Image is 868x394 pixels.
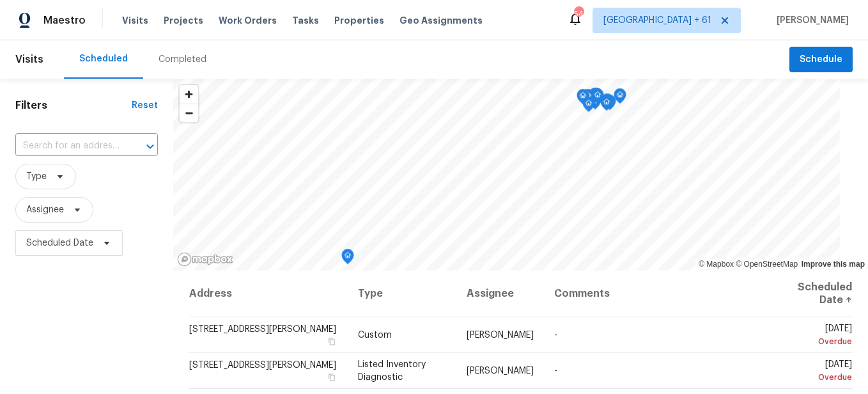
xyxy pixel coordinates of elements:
span: Visits [122,14,148,27]
th: Address [189,271,348,317]
div: Reset [132,99,158,112]
span: - [554,331,557,340]
div: Map marker [601,93,614,113]
button: Copy Address [326,372,337,383]
div: Map marker [614,88,626,108]
button: Zoom out [180,104,198,122]
a: Mapbox [699,260,734,269]
div: Map marker [600,95,613,115]
div: Map marker [582,97,595,116]
span: Projects [164,14,203,27]
div: Completed [159,53,206,66]
span: [PERSON_NAME] [467,331,534,340]
span: Scheduled Date [26,237,93,249]
span: Listed Inventory Diagnostic [358,360,426,382]
th: Comments [544,271,768,317]
canvas: Map [173,79,840,271]
span: [PERSON_NAME] [467,366,534,375]
a: OpenStreetMap [736,260,798,269]
div: 545 [574,8,583,20]
div: Scheduled [79,52,128,65]
h1: Filters [15,99,132,112]
div: Map marker [341,249,354,269]
th: Assignee [456,271,544,317]
th: Scheduled Date ↑ [768,271,853,317]
button: Schedule [789,47,853,73]
button: Open [141,138,159,155]
div: Map marker [591,88,604,108]
input: Search for an address... [15,136,122,156]
div: Overdue [778,335,852,348]
span: [STREET_ADDRESS][PERSON_NAME] [189,361,336,370]
a: Improve this map [802,260,865,269]
span: [DATE] [778,360,852,384]
span: Type [26,170,47,183]
div: Map marker [577,89,589,109]
span: Visits [15,45,43,74]
a: Mapbox homepage [177,252,233,267]
button: Copy Address [326,336,337,347]
span: Schedule [800,52,842,68]
span: Custom [358,331,392,340]
span: Maestro [43,14,86,27]
span: [GEOGRAPHIC_DATA] + 61 [603,14,711,27]
span: Tasks [292,16,319,25]
span: [STREET_ADDRESS][PERSON_NAME] [189,325,336,334]
th: Type [348,271,456,317]
span: [DATE] [778,324,852,348]
span: - [554,366,557,375]
span: Geo Assignments [399,14,483,27]
span: Properties [334,14,384,27]
span: Assignee [26,203,64,216]
span: Work Orders [219,14,277,27]
button: Zoom in [180,85,198,104]
div: Overdue [778,371,852,384]
span: [PERSON_NAME] [771,14,849,27]
div: Map marker [589,88,601,107]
